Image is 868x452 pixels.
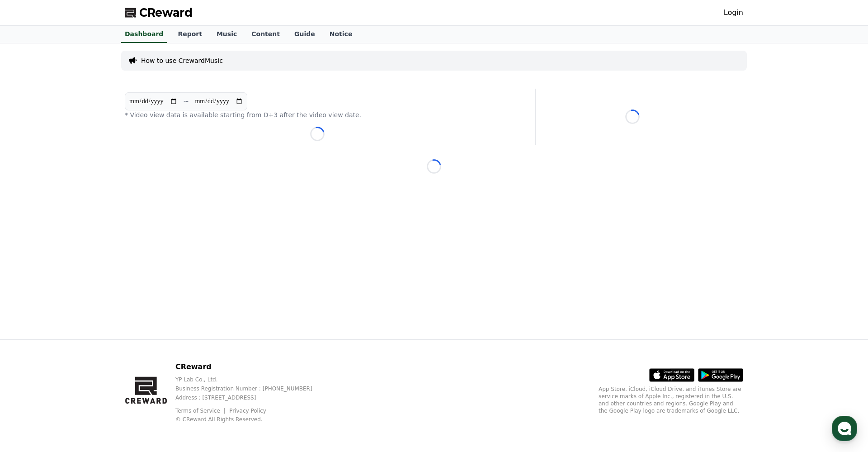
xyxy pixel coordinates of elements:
a: Guide [287,26,322,43]
p: YP Lab Co., Ltd. [175,376,327,383]
p: CReward [175,362,327,372]
a: CReward [125,5,193,20]
span: Settings [134,300,156,308]
a: Music [209,26,244,43]
a: Report [170,26,209,43]
a: Content [244,26,287,43]
a: Settings [117,287,174,309]
p: App Store, iCloud, iCloud Drive, and iTunes Store are service marks of Apple Inc., registered in ... [599,385,743,414]
span: Messages [75,301,102,308]
a: Terms of Service [175,408,227,414]
p: © CReward All Rights Reserved. [175,416,327,423]
span: CReward [139,5,193,20]
a: Login [724,7,743,18]
p: Address : [STREET_ADDRESS] [175,394,327,401]
a: Dashboard [121,26,167,43]
p: * Video view data is available starting from D+3 after the video view date. [125,110,510,119]
a: Messages [60,287,117,309]
a: Home [3,287,60,309]
a: Notice [322,26,360,43]
p: Business Registration Number : [PHONE_NUMBER] [175,385,327,392]
a: Privacy Policy [229,408,266,414]
span: Home [23,300,39,308]
a: How to use CrewardMusic [141,56,223,65]
p: ~ [183,96,189,107]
